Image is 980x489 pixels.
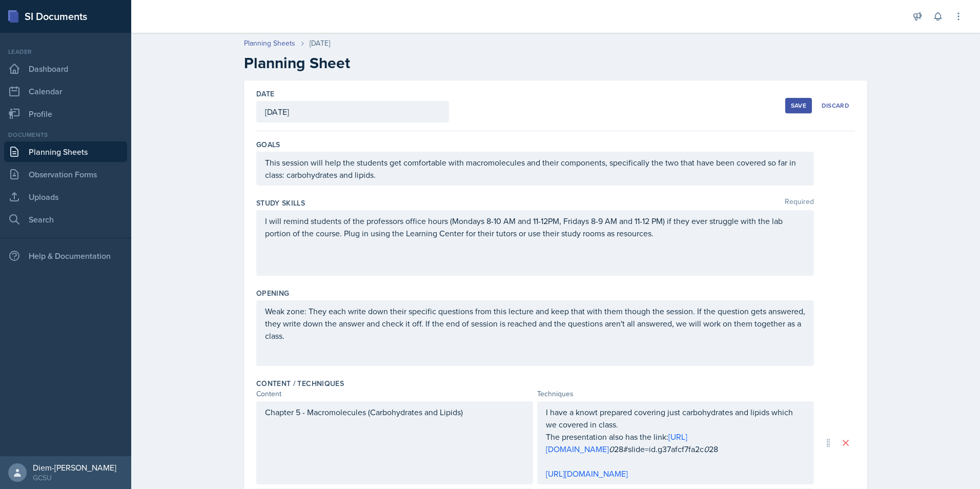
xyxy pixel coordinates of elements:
[33,473,116,483] div: GCSU
[4,209,127,230] a: Search
[310,38,330,49] div: [DATE]
[537,389,814,399] div: Techniques
[256,378,344,389] label: Content / Techniques
[256,139,280,150] label: Goals
[33,462,116,473] div: Diem-[PERSON_NAME]
[256,89,274,99] label: Date
[256,198,305,208] label: Study Skills
[4,141,127,162] a: Planning Sheets
[256,389,533,399] div: Content
[4,58,127,79] a: Dashboard
[265,156,805,181] p: This session will help the students get comfortable with macromolecules and their components, spe...
[704,443,709,455] em: 0
[244,54,867,72] h2: Planning Sheet
[822,101,849,110] div: Discard
[4,246,127,266] div: Help & Documentation
[4,130,127,139] div: Documents
[546,406,805,431] p: I have a knowt prepared covering just carbohydrates and lipids which we covered in class.
[791,101,806,110] div: Save
[265,215,805,239] p: I will remind students of the professors office hours (Mondays 8-10 AM and 11-12PM, Fridays 8-9 A...
[609,443,614,455] em: 0
[4,104,127,124] a: Profile
[546,468,628,479] a: [URL][DOMAIN_NAME]
[265,406,524,418] p: Chapter 5 - Macromolecules (Carbohydrates and Lipids)
[4,164,127,185] a: Observation Forms
[4,47,127,56] div: Leader
[4,187,127,207] a: Uploads
[816,98,855,113] button: Discard
[265,305,805,342] p: Weak zone: They each write down their specific questions from this lecture and keep that with the...
[785,98,812,113] button: Save
[785,198,814,208] span: Required
[4,81,127,101] a: Calendar
[546,431,805,455] p: The presentation also has the link: 28#slide=id.g37afcf7fa2c 28
[244,38,295,49] a: Planning Sheets
[256,288,289,298] label: Opening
